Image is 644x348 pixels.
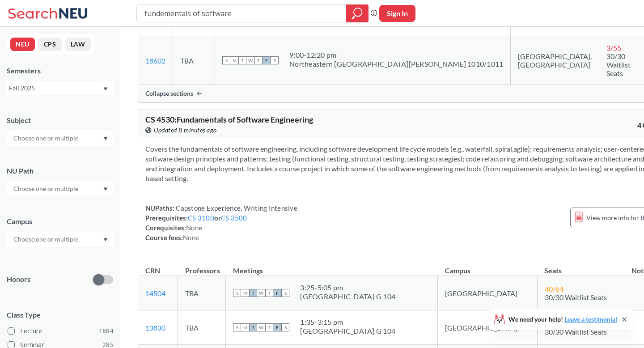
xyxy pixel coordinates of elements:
span: 1884 [99,326,113,336]
svg: magnifying glass [352,7,363,20]
span: S [222,56,230,64]
div: [GEOGRAPHIC_DATA] G 104 [300,292,395,301]
th: Campus [438,257,538,276]
a: 18602 [145,56,165,65]
th: Professors [178,257,226,276]
span: T [254,56,263,64]
div: Fall 2025Dropdown arrow [7,81,113,95]
span: CS 4530 : Fundamentals of Software Engineering [145,115,313,124]
div: [GEOGRAPHIC_DATA] G 104 [300,327,395,335]
div: Campus [7,216,113,226]
a: Leave a testimonial [564,315,617,323]
input: Choose one or multiple [9,183,84,194]
div: CRN [145,266,160,276]
span: Collapse sections [145,89,193,98]
input: Class, professor, course number, "phrase" [144,6,340,21]
div: 9:00 - 12:20 pm [289,51,503,59]
td: TBA [178,276,226,310]
span: S [233,289,241,297]
p: Honors [7,274,30,284]
svg: Dropdown arrow [103,187,108,191]
a: CS 3500 [221,214,247,222]
span: S [271,56,279,64]
span: W [257,289,265,297]
a: CS 3100 [188,214,214,222]
div: 3:25 - 5:05 pm [300,283,395,292]
button: Sign In [379,5,415,22]
span: 30/30 Waitlist Seats [606,52,631,77]
span: F [273,289,281,297]
div: Semesters [7,66,113,76]
svg: Dropdown arrow [103,238,108,242]
span: None [183,233,199,242]
div: 1:35 - 3:15 pm [300,318,395,327]
td: TBA [173,36,215,85]
button: CPS [38,38,62,51]
input: Choose one or multiple [9,133,84,144]
span: 30/30 Waitlist Seats [545,327,607,336]
td: [GEOGRAPHIC_DATA], [GEOGRAPHIC_DATA] [511,36,599,85]
a: 13830 [145,323,165,332]
div: Northeastern [GEOGRAPHIC_DATA][PERSON_NAME] 1010/1011 [289,59,503,68]
span: W [246,56,254,64]
span: S [233,323,241,331]
div: Dropdown arrow [7,232,113,247]
span: 3 / 55 [606,43,621,52]
span: S [281,289,289,297]
div: Fall 2025 [9,83,102,93]
span: S [281,323,289,331]
td: [GEOGRAPHIC_DATA] [438,310,538,345]
svg: Dropdown arrow [103,137,108,140]
span: W [257,323,265,331]
span: M [241,323,249,331]
span: M [241,289,249,297]
button: NEU [10,38,35,51]
td: [GEOGRAPHIC_DATA] [438,276,538,310]
span: We need your help! [508,316,617,323]
th: Meetings [226,257,438,276]
span: T [265,323,273,331]
span: T [249,323,257,331]
div: Subject [7,115,113,125]
span: Capstone Experience, Writing Intensive [174,204,297,212]
div: Dropdown arrow [7,181,113,196]
th: Seats [537,257,625,276]
span: T [249,289,257,297]
span: F [273,323,281,331]
span: 40 / 64 [545,284,563,293]
span: 30/30 Waitlist Seats [545,293,607,301]
input: Choose one or multiple [9,234,84,245]
div: NU Path [7,166,113,176]
label: Lecture [8,325,113,337]
span: Updated 8 minutes ago [154,125,217,135]
a: 14504 [145,289,165,297]
div: NUPaths: Prerequisites: or Corequisites: Course fees: [145,203,297,242]
td: TBA [178,310,226,345]
svg: Dropdown arrow [103,87,108,91]
span: None [186,224,202,232]
span: T [265,289,273,297]
span: Class Type [7,310,113,320]
span: T [238,56,246,64]
button: LAW [65,38,91,51]
span: M [230,56,238,64]
span: F [263,56,271,64]
div: magnifying glass [346,4,369,22]
div: Dropdown arrow [7,131,113,146]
